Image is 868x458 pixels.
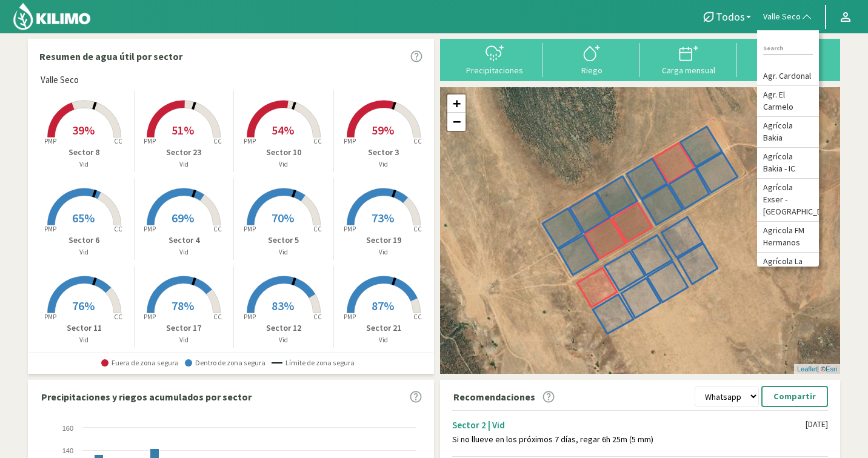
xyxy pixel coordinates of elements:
[185,359,265,367] span: Dentro de zona segura
[757,117,819,148] li: Agrícola Bakia
[543,43,640,75] button: Riego
[757,253,819,308] li: Agrícola La Laguna ([PERSON_NAME]) - IC
[172,122,194,138] span: 51%
[547,66,636,75] div: Riego
[344,313,356,321] tspan: PMP
[114,225,122,233] tspan: CC
[272,298,294,313] span: 83%
[35,247,134,257] p: Vid
[244,313,256,321] tspan: PMP
[114,137,122,145] tspan: CC
[214,225,222,233] tspan: CC
[757,148,819,179] li: Agrícola Bakia - IC
[12,2,92,31] img: Kilimo
[135,247,234,257] p: Vid
[62,447,73,454] text: 140
[757,67,819,86] li: Agr. Cardonal
[773,390,816,403] p: Compartir
[757,86,819,117] li: Agr. El Carmelo
[72,122,95,138] span: 39%
[172,210,194,225] span: 69%
[234,247,333,257] p: Vid
[114,313,122,321] tspan: CC
[41,73,79,87] span: Valle Seco
[344,137,356,145] tspan: PMP
[372,298,394,313] span: 87%
[334,335,434,345] p: Vid
[313,225,322,233] tspan: CC
[450,66,539,75] div: Precipitaciones
[334,247,434,257] p: Vid
[640,43,737,75] button: Carga mensual
[453,390,535,404] p: Recomendaciones
[35,335,134,345] p: Vid
[234,159,333,170] p: Vid
[135,146,234,159] p: Sector 23
[214,313,222,321] tspan: CC
[313,313,322,321] tspan: CC
[413,313,422,321] tspan: CC
[452,419,806,431] div: Sector 2 | Vid
[41,390,252,404] p: Precipitaciones y riegos acumulados por sector
[101,359,179,367] span: Fuera de zona segura
[757,4,819,30] button: Valle Seco
[144,313,156,321] tspan: PMP
[272,359,355,367] span: Límite de zona segura
[372,210,394,225] span: 73%
[272,122,294,138] span: 54%
[737,43,834,75] button: Reportes
[35,146,134,159] p: Sector 8
[447,95,466,113] a: Zoom in
[334,159,434,170] p: Vid
[334,322,434,334] p: Sector 21
[344,225,356,233] tspan: PMP
[826,365,837,373] a: Esri
[244,137,256,145] tspan: PMP
[757,222,819,253] li: Agricola FM Hermanos
[644,66,733,75] div: Carga mensual
[144,137,156,145] tspan: PMP
[244,225,256,233] tspan: PMP
[334,234,434,247] p: Sector 19
[35,159,134,170] p: Vid
[44,225,56,233] tspan: PMP
[35,234,134,247] p: Sector 6
[313,137,322,145] tspan: CC
[372,122,394,138] span: 59%
[797,365,817,373] a: Leaflet
[39,49,182,64] p: Resumen de agua útil por sector
[44,313,56,321] tspan: PMP
[413,137,422,145] tspan: CC
[716,10,745,23] span: Todos
[214,137,222,145] tspan: CC
[135,322,234,334] p: Sector 17
[452,434,806,445] div: Si no llueve en los próximos 7 días, regar 6h 25m (5 mm)
[741,66,830,75] div: Reportes
[272,210,294,225] span: 70%
[35,322,134,334] p: Sector 11
[806,419,828,430] div: [DATE]
[447,113,466,131] a: Zoom out
[413,225,422,233] tspan: CC
[763,11,801,23] span: Valle Seco
[794,364,840,374] div: | ©
[234,322,333,334] p: Sector 12
[135,234,234,247] p: Sector 4
[62,425,73,432] text: 160
[234,234,333,247] p: Sector 5
[72,210,95,225] span: 65%
[446,43,543,75] button: Precipitaciones
[234,146,333,159] p: Sector 10
[135,159,234,170] p: Vid
[144,225,156,233] tspan: PMP
[72,298,95,313] span: 76%
[135,335,234,345] p: Vid
[761,386,828,407] button: Compartir
[757,179,819,222] li: Agrícola Exser - [GEOGRAPHIC_DATA]
[234,335,333,345] p: Vid
[44,137,56,145] tspan: PMP
[172,298,194,313] span: 78%
[334,146,434,159] p: Sector 3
